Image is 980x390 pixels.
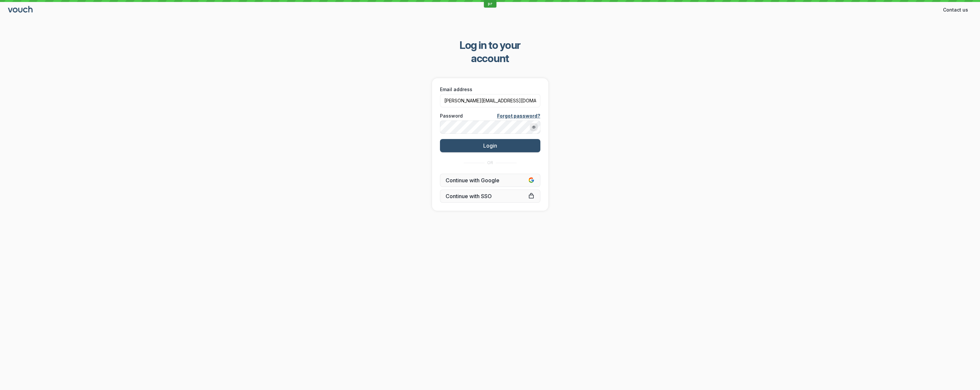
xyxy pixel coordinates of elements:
span: Continue with SSO [446,193,535,199]
a: Go to sign in [8,7,34,13]
span: Email address [440,86,472,93]
span: Login [483,142,497,149]
button: Continue with Google [440,174,540,187]
a: Forgot password? [497,113,540,119]
a: Continue with SSO [440,190,540,203]
span: Password [440,113,463,119]
button: Show password [530,123,538,131]
span: Contact us [943,7,968,13]
span: OR [487,160,493,165]
span: Continue with Google [446,177,535,184]
button: Login [440,139,540,152]
button: Contact us [939,5,972,15]
span: Log in to your account [441,39,539,65]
